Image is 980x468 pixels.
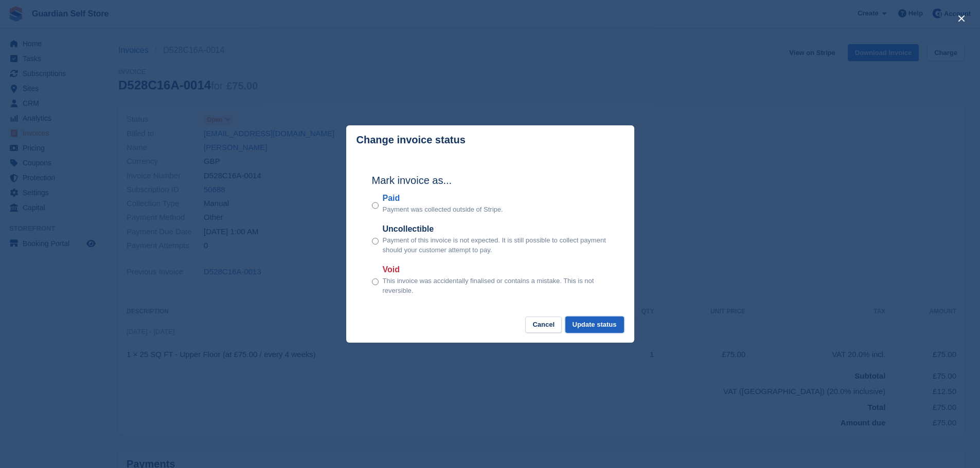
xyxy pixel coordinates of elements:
label: Paid [383,192,503,204]
p: Payment was collected outside of Stripe. [383,204,503,215]
button: Cancel [525,316,562,333]
h2: Mark invoice as... [372,173,609,188]
label: Uncollectible [383,223,609,235]
p: Payment of this invoice is not expected. It is still possible to collect payment should your cust... [383,235,609,255]
p: Change invoice status [357,134,466,146]
label: Void [383,264,609,276]
button: close [953,10,970,27]
p: This invoice was accidentally finalised or contains a mistake. This is not reversible. [383,276,609,296]
button: Update status [565,316,624,333]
